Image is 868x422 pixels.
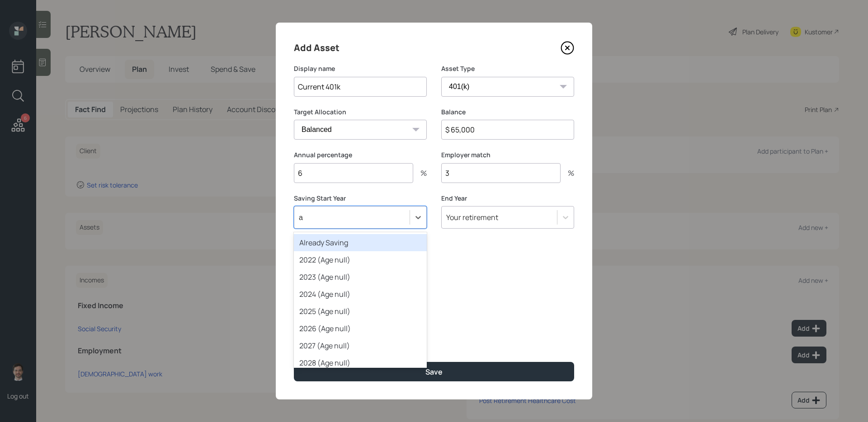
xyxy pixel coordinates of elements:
div: 2024 (Age null) [294,286,427,303]
div: Save [425,367,443,377]
label: Display name [294,64,427,73]
label: Target Allocation [294,108,427,117]
label: End Year [441,194,574,203]
label: Asset Type [441,64,574,73]
div: 2023 (Age null) [294,268,427,286]
label: Annual percentage [294,150,427,159]
div: % [561,169,574,177]
button: Save [294,362,574,381]
label: Employer match [441,150,574,159]
div: % [413,169,427,177]
h4: Add Asset [294,41,340,55]
div: 2022 (Age null) [294,251,427,268]
label: Balance [441,108,574,117]
div: Your retirement [446,212,498,222]
label: Saving Start Year [294,194,427,203]
div: 2025 (Age null) [294,303,427,320]
div: 2027 (Age null) [294,337,427,354]
div: 2026 (Age null) [294,320,427,337]
div: 2028 (Age null) [294,354,427,371]
div: Already Saving [294,234,427,251]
